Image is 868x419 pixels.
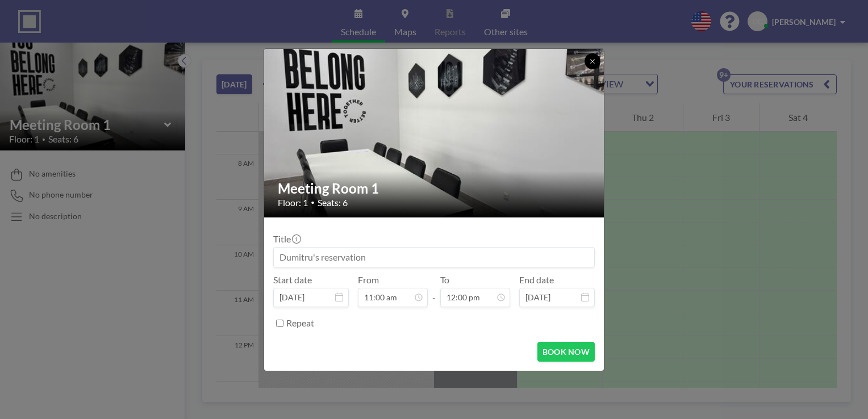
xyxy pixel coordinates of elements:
[358,274,379,286] label: From
[278,180,591,197] h2: Meeting Room 1
[311,198,315,207] span: •
[273,274,312,286] label: Start date
[278,197,308,208] span: Floor: 1
[537,342,595,362] button: BOOK NOW
[286,317,314,329] label: Repeat
[264,5,605,261] img: 537.jpg
[274,248,594,267] input: Dumitru's reservation
[432,278,436,303] span: -
[273,233,300,245] label: Title
[440,274,449,286] label: To
[519,274,554,286] label: End date
[318,197,348,208] span: Seats: 6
